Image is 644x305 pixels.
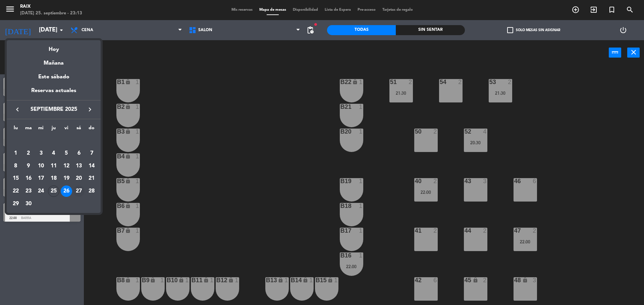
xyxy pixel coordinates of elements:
[23,173,34,184] div: 16
[22,198,35,210] td: 30 de septiembre de 2025
[23,160,34,172] div: 9
[22,147,35,160] td: 2 de septiembre de 2025
[10,185,21,197] div: 22
[11,105,23,114] button: keyboard_arrow_left
[35,124,47,135] th: miércoles
[47,124,60,135] th: jueves
[73,148,85,159] div: 6
[7,54,101,68] div: Mañana
[48,160,59,172] div: 11
[13,105,21,113] i: keyboard_arrow_left
[23,148,34,159] div: 2
[9,147,22,160] td: 1 de septiembre de 2025
[73,160,85,172] div: 13
[35,147,47,160] td: 3 de septiembre de 2025
[85,160,98,172] td: 14 de septiembre de 2025
[61,185,72,197] div: 26
[86,185,97,197] div: 28
[23,105,84,114] span: septiembre 2025
[85,172,98,185] td: 21 de septiembre de 2025
[22,172,35,185] td: 16 de septiembre de 2025
[73,124,86,135] th: sábado
[47,147,60,160] td: 4 de septiembre de 2025
[61,173,72,184] div: 19
[60,185,73,198] td: 26 de septiembre de 2025
[9,134,98,147] td: SEP.
[35,185,47,197] div: 24
[9,185,22,198] td: 22 de septiembre de 2025
[84,105,96,114] button: keyboard_arrow_right
[7,86,101,100] div: Reservas actuales
[48,185,59,197] div: 25
[86,160,97,172] div: 14
[60,124,73,135] th: viernes
[23,185,34,197] div: 23
[35,172,47,185] td: 17 de septiembre de 2025
[85,185,98,198] td: 28 de septiembre de 2025
[85,124,98,135] th: domingo
[22,160,35,172] td: 9 de septiembre de 2025
[47,185,60,198] td: 25 de septiembre de 2025
[10,148,21,159] div: 1
[60,160,73,172] td: 12 de septiembre de 2025
[73,185,86,198] td: 27 de septiembre de 2025
[73,172,86,185] td: 20 de septiembre de 2025
[35,148,47,159] div: 3
[73,173,85,184] div: 20
[86,148,97,159] div: 7
[47,160,60,172] td: 11 de septiembre de 2025
[10,160,21,172] div: 8
[9,172,22,185] td: 15 de septiembre de 2025
[48,148,59,159] div: 4
[35,160,47,172] td: 10 de septiembre de 2025
[22,124,35,135] th: martes
[35,173,47,184] div: 17
[35,160,47,172] div: 10
[23,198,34,210] div: 30
[61,148,72,159] div: 5
[9,160,22,172] td: 8 de septiembre de 2025
[86,173,97,184] div: 21
[47,172,60,185] td: 18 de septiembre de 2025
[61,160,72,172] div: 12
[73,160,86,172] td: 13 de septiembre de 2025
[7,68,101,86] div: Este sábado
[85,147,98,160] td: 7 de septiembre de 2025
[60,172,73,185] td: 19 de septiembre de 2025
[22,185,35,198] td: 23 de septiembre de 2025
[9,198,22,210] td: 29 de septiembre de 2025
[10,198,21,210] div: 29
[7,40,101,54] div: Hoy
[73,185,85,197] div: 27
[35,185,47,198] td: 24 de septiembre de 2025
[10,173,21,184] div: 15
[48,173,59,184] div: 18
[60,147,73,160] td: 5 de septiembre de 2025
[86,105,94,113] i: keyboard_arrow_right
[73,147,86,160] td: 6 de septiembre de 2025
[9,124,22,135] th: lunes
